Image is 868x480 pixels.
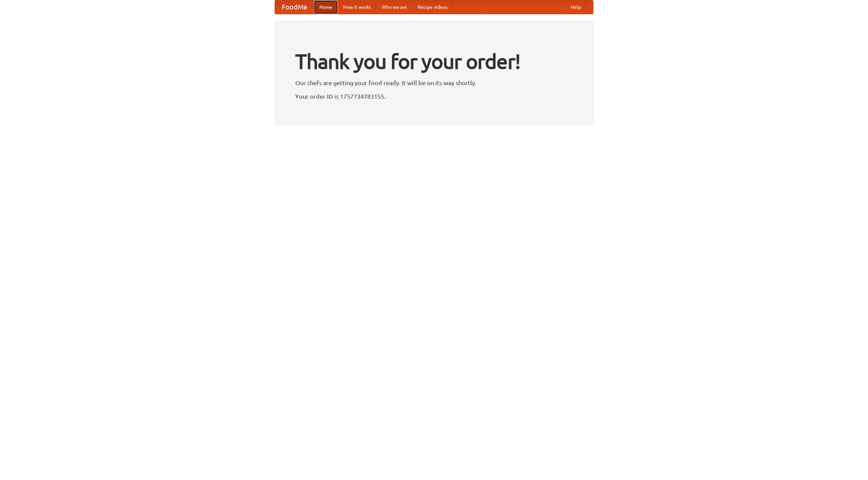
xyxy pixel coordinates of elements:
[565,0,586,14] a: Help
[376,0,412,14] a: Who we are
[295,45,573,78] h1: Thank you for your order!
[314,0,338,14] a: Home
[295,91,573,101] p: Your order ID is 1757734783155.
[295,78,573,88] p: Our chefs are getting your food ready. It will be on its way shortly.
[338,0,376,14] a: How it works
[275,0,314,14] a: FoodMe
[412,0,453,14] a: Recipe videos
